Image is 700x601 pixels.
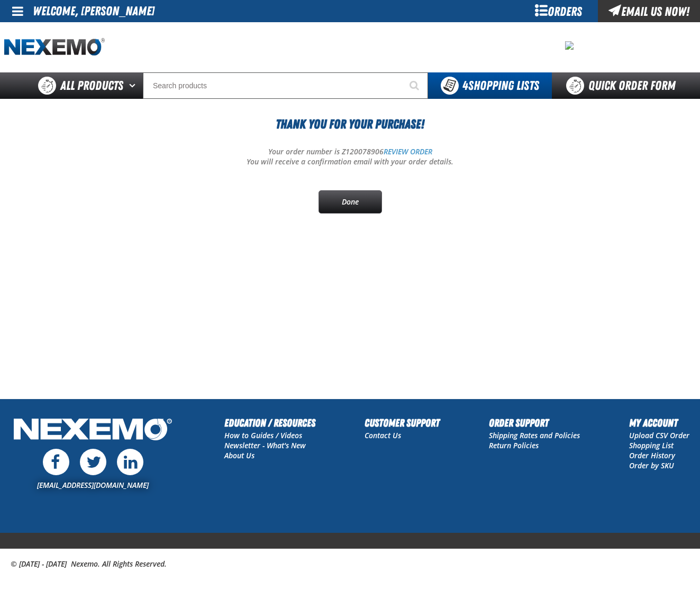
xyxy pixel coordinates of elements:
[4,147,696,157] p: Your order number is Z120078906
[4,38,105,57] a: Home
[384,146,432,156] a: REVIEW ORDER
[489,415,580,431] h2: Order Support
[365,430,401,440] a: Contact Us
[629,440,674,450] a: Shopping List
[319,190,382,214] a: Done
[4,38,105,57] img: Nexemo logo
[143,72,428,99] input: Search
[629,415,689,431] h2: My Account
[489,430,580,440] a: Shipping Rates and Policies
[462,78,539,93] span: Shopping Lists
[224,440,306,450] a: Newsletter - What's New
[4,115,696,134] h1: Thank You For Your Purchase!
[60,76,123,95] span: All Products
[37,480,149,490] a: [EMAIL_ADDRESS][DOMAIN_NAME]
[552,72,695,99] a: Quick Order Form
[462,78,468,93] strong: 4
[224,430,302,440] a: How to Guides / Videos
[565,41,574,50] img: 101e2d29ebe5c13c135f6d33ff989c39.png
[489,440,539,450] a: Return Policies
[224,415,315,431] h2: Education / Resources
[629,430,689,440] a: Upload CSV Order
[4,157,696,167] p: You will receive a confirmation email with your order details.
[11,415,175,446] img: Nexemo Logo
[224,450,254,460] a: About Us
[125,72,143,99] button: Open All Products pages
[428,72,552,99] button: You have 4 Shopping Lists. Open to view details
[629,460,674,470] a: Order by SKU
[402,72,428,99] button: Start Searching
[629,450,675,460] a: Order History
[365,415,440,431] h2: Customer Support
